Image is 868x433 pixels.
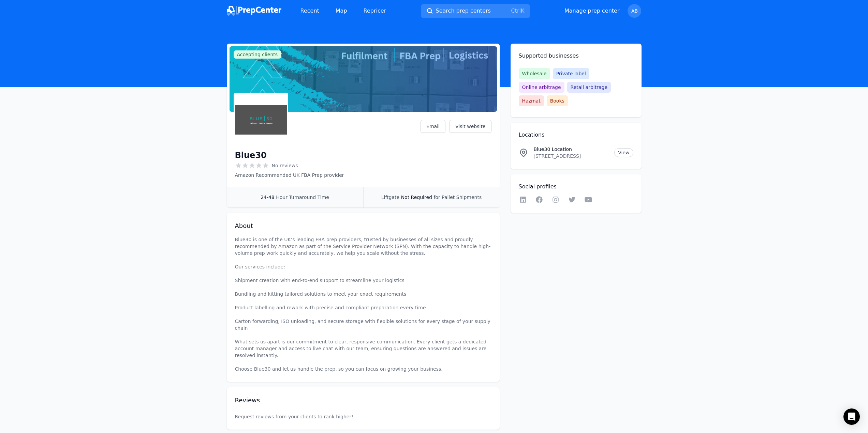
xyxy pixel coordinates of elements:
p: [STREET_ADDRESS] [534,153,609,159]
h2: Reviews [235,396,470,405]
p: Amazon Recommended UK FBA Prep provider [235,172,344,179]
span: Online arbitrage [519,82,564,93]
h2: Supported businesses [519,52,633,60]
p: Blue30 is one of the UK’s leading FBA prep providers, trusted by businesses of all sizes and prou... [235,236,491,372]
span: Hour Turnaround Time [276,195,329,200]
h2: Locations [519,131,633,139]
img: PrepCenter [227,6,281,16]
span: Wholesale [519,68,550,79]
kbd: Ctrl [511,7,521,14]
div: Open Intercom Messenger [843,408,860,425]
h1: Blue30 [235,150,267,161]
button: Search prep centersCtrlK [421,4,530,18]
a: Manage prep center [564,7,620,15]
a: Visit website [450,120,491,133]
a: Repricer [358,4,392,18]
span: Not Required [401,195,432,200]
h2: Social profiles [519,183,633,191]
kbd: K [521,7,525,14]
span: Private label [553,68,589,79]
span: Books [547,95,568,106]
a: Email [421,120,445,133]
span: for Pallet Shipments [433,195,482,200]
a: Recent [295,4,325,18]
span: Search prep centers [436,7,491,15]
a: View [614,148,633,157]
p: Blue30 Location [534,146,609,153]
a: Map [330,4,353,18]
span: AB [631,9,638,13]
button: AB [628,4,641,18]
span: Accepting clients [234,50,281,59]
span: No reviews [272,162,298,169]
span: 24-48 [261,195,275,200]
span: Retail arbitrage [567,82,611,93]
span: Liftgate [381,195,399,200]
span: Hazmat [519,95,544,106]
h2: About [235,221,491,231]
img: Blue30 [235,94,287,146]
